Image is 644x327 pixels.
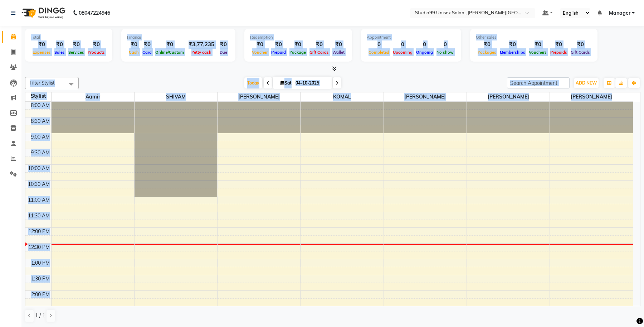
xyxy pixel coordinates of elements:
[550,92,633,101] span: [PERSON_NAME]
[18,3,67,23] img: logo
[391,50,414,55] span: Upcoming
[527,40,548,49] div: ₹0
[574,78,599,88] button: ADD NEW
[31,50,53,55] span: Expenses
[35,312,45,319] span: 1 / 1
[26,212,51,220] div: 11:30 AM
[507,77,570,88] input: Search Appointment
[250,34,346,40] div: Redemption
[153,40,186,49] div: ₹0
[26,181,51,188] div: 10:30 AM
[609,9,630,17] span: Manager
[476,50,498,55] span: Packages
[476,40,498,49] div: ₹0
[498,40,527,49] div: ₹0
[186,40,217,49] div: ₹3,77,235
[367,34,455,40] div: Appointment
[190,50,213,55] span: Petty cash
[141,50,153,55] span: Card
[127,50,141,55] span: Cash
[331,50,346,55] span: Wallet
[27,228,51,235] div: 12:00 PM
[391,40,414,49] div: 0
[414,40,435,49] div: 0
[218,92,300,101] span: [PERSON_NAME]
[250,50,269,55] span: Voucher
[569,50,592,55] span: Gift Cards
[67,50,86,55] span: Services
[30,259,51,267] div: 1:00 PM
[569,40,592,49] div: ₹0
[153,50,186,55] span: Online/Custom
[86,50,107,55] span: Products
[576,80,597,86] span: ADD NEW
[29,133,51,141] div: 9:00 AM
[301,92,383,101] span: KOMAL
[30,275,51,283] div: 1:30 PM
[367,50,391,55] span: Completed
[217,40,230,49] div: ₹0
[86,40,107,49] div: ₹0
[288,40,308,49] div: ₹0
[288,50,308,55] span: Package
[127,40,141,49] div: ₹0
[25,92,51,100] div: Stylist
[367,40,391,49] div: 0
[29,149,51,157] div: 9:30 AM
[548,50,569,55] span: Prepaids
[29,117,51,125] div: 8:30 AM
[127,34,230,40] div: Finance
[331,40,346,49] div: ₹0
[308,40,331,49] div: ₹0
[30,291,51,298] div: 2:00 PM
[269,40,288,49] div: ₹0
[52,92,134,101] span: Aamir
[141,40,153,49] div: ₹0
[293,78,329,88] input: 2025-10-04
[250,40,269,49] div: ₹0
[31,40,53,49] div: ₹0
[498,50,527,55] span: Memberships
[244,77,262,88] span: Today
[67,40,86,49] div: ₹0
[218,50,229,55] span: Due
[467,92,550,101] span: [PERSON_NAME]
[30,80,55,86] span: Filter Stylist
[476,34,592,40] div: Other sales
[26,196,51,204] div: 11:00 AM
[26,165,51,172] div: 10:00 AM
[435,50,455,55] span: No show
[414,50,435,55] span: Ongoing
[279,80,293,86] span: Sat
[31,34,107,40] div: Total
[79,3,110,23] b: 08047224946
[308,50,331,55] span: Gift Cards
[527,50,548,55] span: Vouchers
[53,40,67,49] div: ₹0
[269,50,288,55] span: Prepaid
[548,40,569,49] div: ₹0
[135,92,217,101] span: SHIVAM
[29,102,51,109] div: 8:00 AM
[27,244,51,251] div: 12:30 PM
[384,92,467,101] span: [PERSON_NAME]
[53,50,67,55] span: Sales
[435,40,455,49] div: 0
